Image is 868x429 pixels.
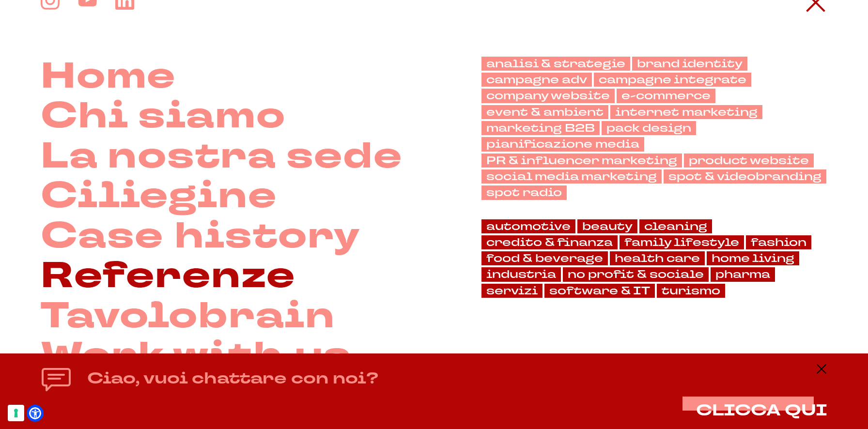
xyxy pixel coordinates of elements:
[620,235,744,249] a: family lifestyle
[563,267,709,281] a: no profit & sociale
[684,153,814,168] a: product website
[8,405,24,421] button: Le tue preferenze relative al consenso per le tecnologie di tracciamento
[664,169,826,184] a: spot & videobranding
[746,235,811,249] a: fashion
[41,216,361,257] a: Case history
[481,137,644,151] a: pianificazione media
[696,399,827,421] span: CLICCA QUI
[481,185,567,199] a: spot radio
[544,284,655,298] a: software & IT
[577,219,637,233] a: beauty
[696,402,827,419] button: CLICCA QUI
[481,121,600,135] a: marketing B2B
[610,105,762,119] a: internet marketing
[481,267,561,281] a: industria
[87,368,378,390] h4: Ciao, vuoi chattare con noi?
[481,235,618,249] a: credito & finanza
[602,121,696,135] a: pack design
[711,267,775,281] a: pharma
[481,73,592,87] a: campagne adv
[481,169,662,184] a: social media marketing
[481,219,575,233] a: automotive
[41,96,286,137] a: Chi siamo
[481,251,608,265] a: food & beverage
[41,256,295,296] a: Referenze
[481,284,542,298] a: servizi
[41,296,335,337] a: Tavolobrain
[481,57,630,71] a: analisi & strategie
[41,137,403,177] a: La nostra sede
[41,176,277,216] a: Ciliegine
[481,153,682,168] a: PR & influencer marketing
[481,89,615,103] a: company website
[594,73,751,87] a: campagne integrate
[657,284,725,298] a: turismo
[632,57,747,71] a: brand identity
[610,251,705,265] a: health care
[481,105,608,119] a: event & ambient
[707,251,799,265] a: home living
[617,89,715,103] a: e-commerce
[41,57,176,97] a: Home
[29,407,41,419] a: Open Accessibility Menu
[639,219,712,233] a: cleaning
[41,336,352,376] a: Work with us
